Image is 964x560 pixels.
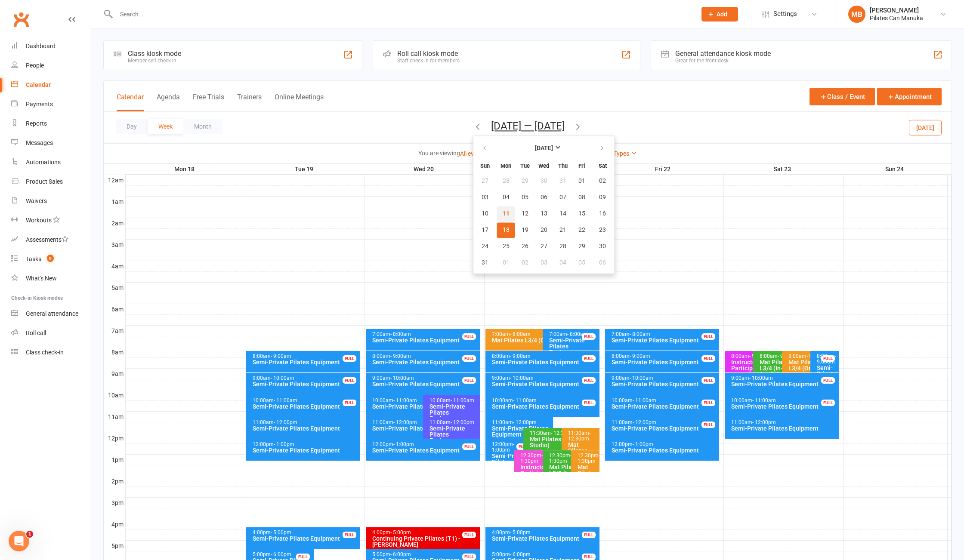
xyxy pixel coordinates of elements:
button: 07 [554,190,572,205]
span: 08 [578,194,585,201]
span: - 10:00am [749,375,773,381]
span: Settings [773,4,797,24]
div: FULL [462,355,476,362]
div: 12:00pm [491,442,532,453]
div: FULL [462,377,476,384]
span: - 1:00pm [274,441,294,447]
button: Calendar [117,93,144,111]
div: Semi-Private Pilates Equipment [372,403,470,409]
button: 13 [535,206,553,222]
div: 8:00am [372,354,479,359]
span: - 10:00am [271,375,294,381]
div: Mat Pilates L3/4 (Online) [568,442,598,466]
button: 10 [474,206,496,222]
button: 21 [554,222,572,238]
a: Automations [11,153,91,172]
div: Semi-Private Pilates Equipment [611,381,718,387]
div: 7:00am [549,332,598,337]
span: 24 [482,243,488,250]
div: 8:00am [816,354,837,365]
button: 29 [516,173,534,189]
button: 22 [573,222,591,238]
span: - 8:00am [510,331,531,337]
a: Waivers [11,191,91,211]
div: FULL [343,355,356,362]
a: Workouts [11,211,91,230]
button: Day [116,119,148,134]
button: 27 [474,173,496,189]
div: 11:00am [429,420,479,425]
div: Instructor Participation [731,359,772,371]
span: 14 [559,210,566,217]
th: 11am [104,412,125,422]
div: FULL [582,400,596,406]
span: - 11:00am [752,397,776,403]
div: FULL [701,333,715,340]
span: 02 [522,259,528,266]
div: 9:00am [611,375,718,381]
div: Roll call kiosk mode [397,49,460,58]
small: Wednesday [538,163,549,169]
button: Trainers [237,93,262,111]
div: FULL [821,400,835,406]
div: 11:00am [372,420,470,425]
span: 26 [522,243,528,250]
div: 7:00am [611,332,718,337]
div: FULL [582,333,596,340]
span: 23 [599,227,606,234]
span: 10 [482,210,488,217]
div: 10:00am [372,398,470,403]
span: - 9:00am [510,353,531,359]
span: - 11:00am [633,397,656,403]
span: - 9:00am [271,353,291,359]
span: 07 [559,194,566,201]
div: Mat Pilates L3/4 (In-Studio) [529,436,589,448]
span: 31 [559,178,566,185]
button: 30 [592,239,614,254]
span: 04 [559,259,566,266]
small: Friday [578,163,585,169]
div: 10:00am [429,398,479,403]
button: 24 [474,239,496,254]
div: 12:00pm [252,442,359,447]
span: 16 [599,210,606,217]
span: 05 [522,194,528,201]
div: Semi-Private Pilates Equipment [372,359,479,365]
div: FULL [343,377,356,384]
div: FULL [516,443,530,450]
div: 8:00am [759,354,800,359]
button: Week [148,119,183,134]
span: 05 [578,259,585,266]
span: 06 [599,259,606,266]
th: 10am [104,390,125,401]
a: People [11,56,91,75]
div: Reports [26,120,47,127]
div: FULL [582,355,596,362]
th: Mon 18 [125,164,245,175]
span: - 12:00pm [274,419,297,425]
div: Automations [26,159,61,166]
div: General attendance kiosk mode [675,49,771,58]
a: Product Sales [11,172,91,191]
div: 11:30am [529,431,589,436]
div: 10:00am [491,398,598,403]
div: Semi-Private Pilates Equipment [372,337,479,343]
th: Wed 20 [365,164,484,175]
div: MB [848,6,865,23]
th: 6am [104,304,125,315]
div: Staff check-in for members [397,58,460,64]
span: 20 [541,227,547,234]
span: - 12:00pm [451,419,474,425]
div: Semi-Private Pilates Equipment [491,403,598,409]
span: 19 [522,227,528,234]
span: - 1:00pm [393,441,414,447]
span: - 12:00pm [393,419,417,425]
div: Semi-Private Pilates Equipment [611,359,718,365]
a: Messages [11,133,91,153]
div: 8:00am [731,354,772,359]
small: Monday [501,163,511,169]
button: 26 [516,239,534,254]
div: 9:00am [731,375,837,381]
div: Semi-Private Pilates Equipment [611,425,718,431]
div: Semi-Private Pilates Equipment [372,447,479,453]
